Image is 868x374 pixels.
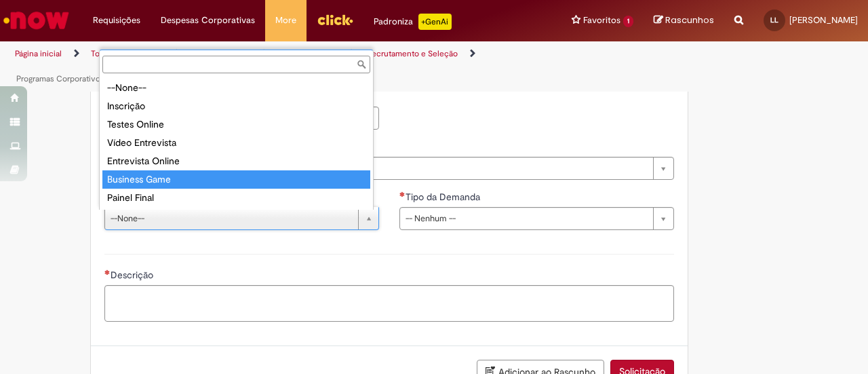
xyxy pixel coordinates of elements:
div: Testes Online [102,115,370,134]
div: Vídeo Entrevista [102,134,370,152]
ul: Etapa Atual [100,76,373,210]
div: Entrevista Online [102,152,370,170]
div: Painel Final [102,189,370,207]
div: Business Game [102,170,370,189]
div: Inscrição [102,97,370,115]
div: --None-- [102,79,370,97]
